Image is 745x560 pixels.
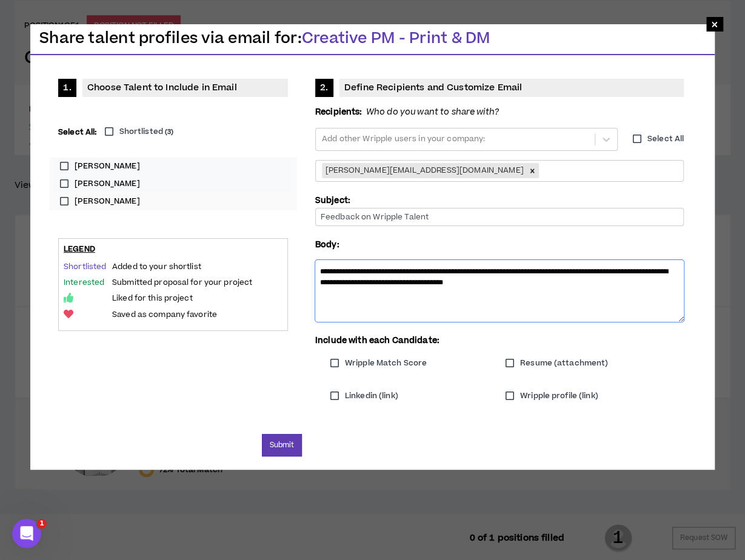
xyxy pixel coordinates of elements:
[315,335,684,347] p: Include with each Candidate:
[627,133,684,145] label: Select All
[711,17,718,32] span: ×
[112,277,282,288] p: Submitted proposal for your project
[12,519,41,548] iframe: Intercom live chat
[64,261,106,272] span: Shortlisted
[82,79,288,97] span: Choose Talent to Include in Email
[324,355,433,372] label: Wripple Match Score
[526,163,539,178] div: Remove amanda@wripple.com
[64,244,282,255] h3: Legend
[75,196,140,207] span: [PERSON_NAME]
[37,519,47,528] span: 1
[366,106,499,119] i: Who do you want to share with?
[64,277,104,288] span: Interested
[315,239,684,252] p: Body:
[112,261,282,272] p: Added to your shortlist
[302,28,490,49] span: Creative PM - Print & DM
[262,434,302,456] button: Submit
[58,79,76,97] span: 1.
[75,178,140,190] span: [PERSON_NAME]
[99,126,174,138] label: Shortlisted
[75,161,140,172] span: [PERSON_NAME]
[30,30,715,55] h3: Share talent profiles via email for:
[315,208,684,226] input: Feedback on Wripple Talent
[165,127,173,136] small: ( 3 )
[315,106,362,119] strong: Recipients:
[499,355,614,372] label: Resume (attachment)
[322,163,526,178] div: [PERSON_NAME][EMAIL_ADDRESS][DOMAIN_NAME]
[58,127,97,138] strong: Select All:
[315,79,333,97] span: 2.
[324,387,404,405] label: Linkedin (link)
[499,387,604,405] label: Wripple profile (link)
[112,293,282,304] p: Liked for this project
[112,309,282,320] p: Saved as company favorite
[339,79,684,97] span: Define Recipients and Customize Email
[315,195,350,207] label: Subject:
